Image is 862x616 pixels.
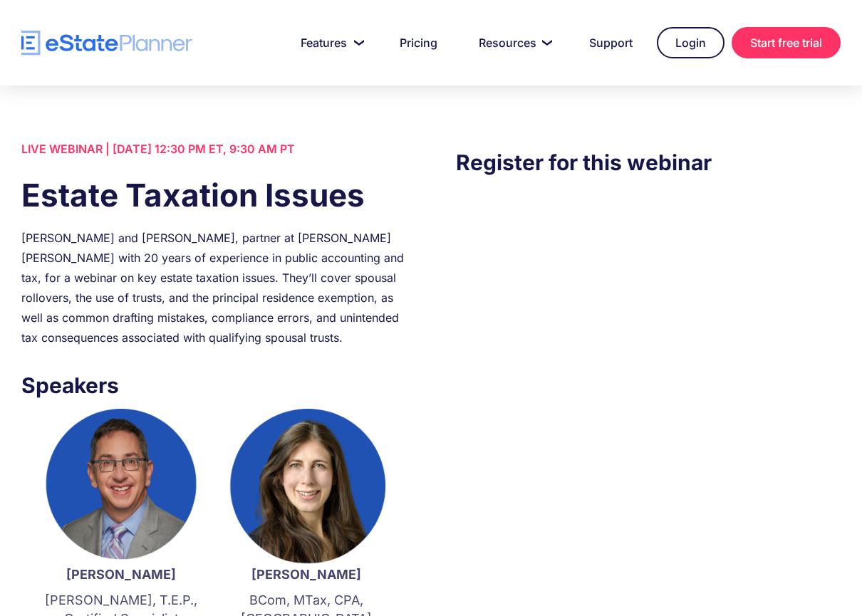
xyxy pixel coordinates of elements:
a: Login [657,27,725,58]
a: Start free trial [732,27,841,58]
h1: Estate Taxation Issues [21,173,407,217]
strong: [PERSON_NAME] [66,567,176,582]
h3: Speakers [21,369,407,402]
a: Pricing [383,28,455,57]
a: Features [284,28,375,57]
strong: [PERSON_NAME] [251,567,361,582]
div: LIVE WEBINAR | [DATE] 12:30 PM ET, 9:30 AM PT [21,139,407,159]
div: [PERSON_NAME] and [PERSON_NAME], partner at [PERSON_NAME] [PERSON_NAME] with 20 years of experien... [21,228,407,348]
h3: Register for this webinar [456,146,841,179]
a: home [21,31,192,56]
a: Resources [462,28,565,57]
a: Support [572,28,650,57]
iframe: Form 0 [456,207,841,449]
